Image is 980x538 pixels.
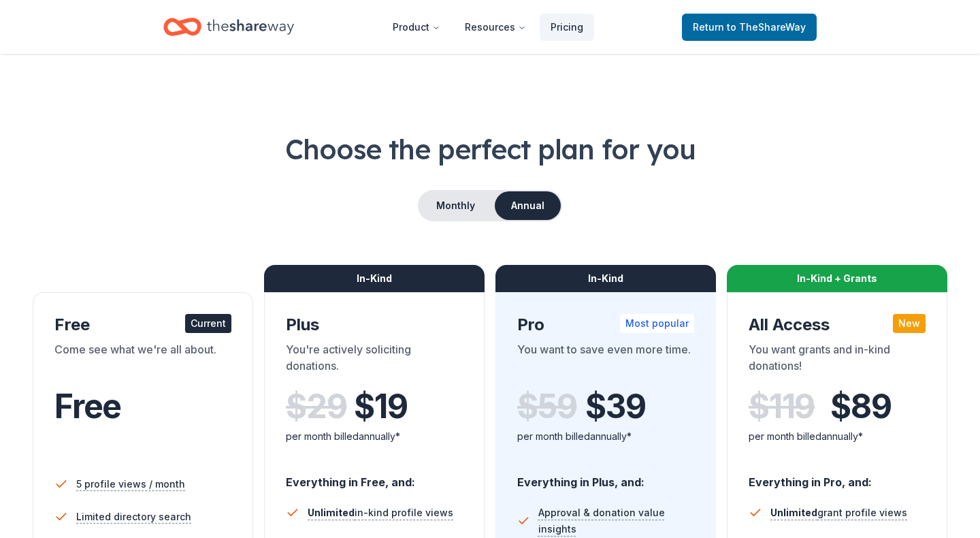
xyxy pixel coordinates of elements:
[727,265,947,292] div: In-Kind + Grants
[517,341,694,379] div: You want to save even more time.
[454,14,537,41] button: Resources
[54,341,231,379] div: Come see what we're all about.
[185,314,231,333] div: Current
[682,14,817,41] a: Returnto TheShareWay
[382,11,594,43] nav: Main
[163,11,294,43] a: Home
[749,428,926,445] div: per month billed annually*
[419,191,492,220] button: Monthly
[727,21,806,33] span: to TheShareWay
[517,314,694,336] div: Pro
[585,387,645,426] span: $ 39
[893,314,926,333] div: New
[538,505,694,537] span: Approval & donation value insights
[308,507,355,518] span: Unlimited
[286,428,463,445] div: per month billed annually*
[54,314,231,336] div: Free
[286,314,463,336] div: Plus
[76,509,191,525] span: Limited directory search
[749,341,926,379] div: You want grants and in-kind donations!
[540,14,594,41] a: Pricing
[286,341,463,379] div: You're actively soliciting donations.
[308,507,453,518] span: in-kind profile views
[76,476,185,492] span: 5 profile views / month
[33,130,947,168] h1: Choose the perfect plan for you
[286,462,463,491] div: Everything in Free, and:
[517,462,694,491] div: Everything in Plus, and:
[495,191,561,220] button: Annual
[749,462,926,491] div: Everything in Pro, and:
[830,387,891,426] span: $ 89
[382,14,451,41] button: Product
[517,428,694,445] div: per month billed annually*
[620,314,694,333] div: Most popular
[693,19,806,35] span: Return
[264,265,485,292] div: In-Kind
[354,387,407,426] span: $ 19
[54,386,121,426] span: Free
[770,507,817,518] span: Unlimited
[770,507,907,518] span: grant profile views
[749,314,926,336] div: All Access
[495,265,716,292] div: In-Kind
